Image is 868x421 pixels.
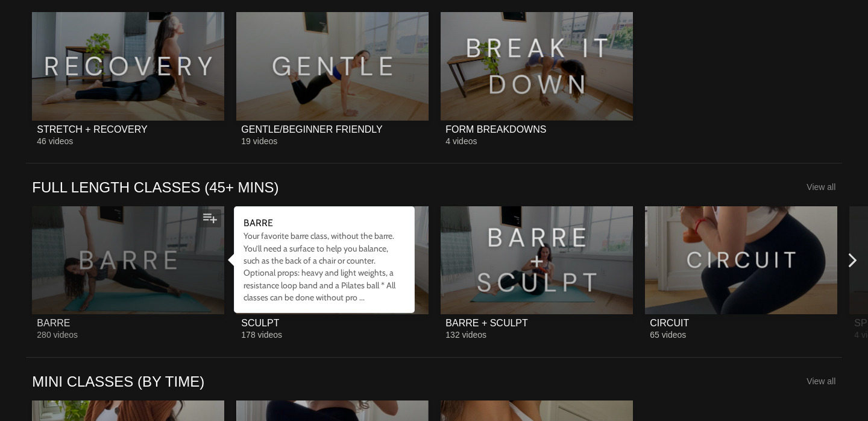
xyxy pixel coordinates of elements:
[32,206,224,340] a: BARREBARRE280 videos
[645,206,837,340] a: CIRCUITCIRCUIT65 videos
[445,136,477,146] span: 4 videos
[241,136,277,146] span: 19 videos
[37,136,73,146] span: 46 videos
[445,124,546,135] div: FORM BREAKDOWNS
[236,12,429,145] a: GENTLE/BEGINNER FRIENDLYGENTLE/BEGINNER FRIENDLY19 videos
[445,317,527,329] div: BARRE + SCULPT
[650,317,689,329] div: CIRCUIT
[37,330,78,340] span: 280 videos
[807,376,835,386] a: View all
[32,178,278,197] a: FULL LENGTH CLASSES (45+ MINS)
[37,317,70,329] div: BARRE
[244,230,405,303] div: Your favorite barre class, without the barre. You’ll need a surface to help you balance, such as ...
[241,124,382,135] div: GENTLE/BEGINNER FRIENDLY
[441,12,633,145] a: FORM BREAKDOWNSFORM BREAKDOWNS4 videos
[807,182,835,192] a: View all
[241,330,282,340] span: 178 videos
[241,317,279,329] div: SCULPT
[32,372,204,391] a: MINI CLASSES (BY TIME)
[199,209,221,227] button: Add to my list
[445,330,486,340] span: 132 videos
[37,124,147,135] div: STRETCH + RECOVERY
[244,217,273,229] strong: BARRE
[32,12,224,145] a: STRETCH + RECOVERYSTRETCH + RECOVERY46 videos
[650,330,686,340] span: 65 videos
[441,206,633,340] a: BARRE + SCULPTBARRE + SCULPT132 videos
